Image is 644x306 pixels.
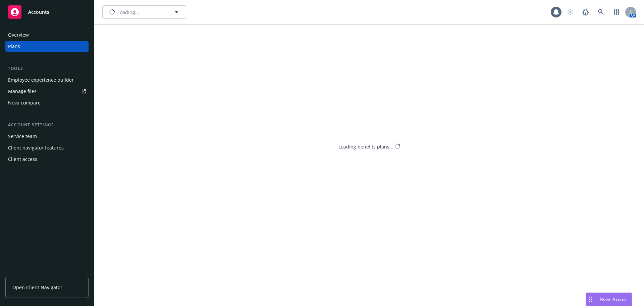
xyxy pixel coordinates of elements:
[5,3,89,21] a: Accounts
[5,75,89,85] a: Employee experience builder
[610,5,623,19] a: Switch app
[600,296,626,302] span: Nova Assist
[5,41,89,52] a: Plans
[594,5,608,19] a: Search
[8,41,20,52] div: Plans
[5,122,89,128] div: Account settings
[8,30,29,40] div: Overview
[586,293,632,306] button: Nova Assist
[12,284,62,291] span: Open Client Navigator
[8,142,64,153] div: Client navigator features
[579,5,592,19] a: Report a Bug
[5,97,89,108] a: Nova compare
[8,97,41,108] div: Nova compare
[586,293,594,306] div: Drag to move
[102,5,186,19] button: Loading...
[5,65,89,72] div: Tools
[5,30,89,40] a: Overview
[8,154,37,165] div: Client access
[5,131,89,142] a: Service team
[563,5,577,19] a: Start snowing
[8,75,74,85] div: Employee experience builder
[117,9,139,16] span: Loading...
[5,142,89,153] a: Client navigator features
[5,86,89,97] a: Manage files
[8,86,37,97] div: Manage files
[338,143,393,150] div: Loading benefits plans...
[5,154,89,165] a: Client access
[28,9,49,15] span: Accounts
[8,131,37,142] div: Service team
